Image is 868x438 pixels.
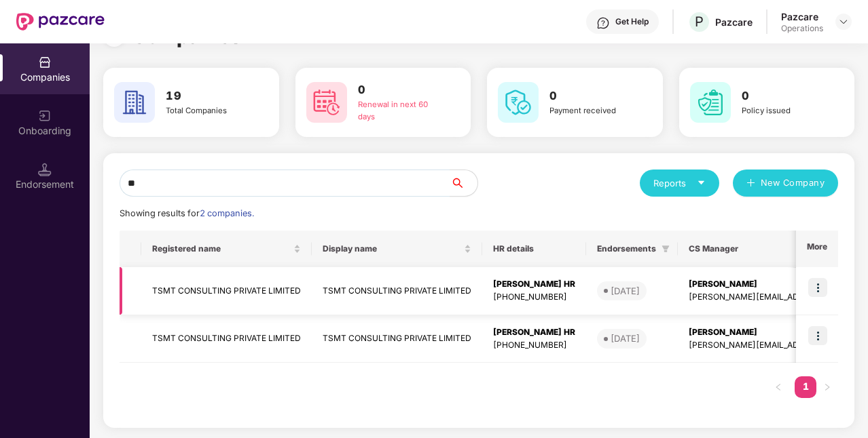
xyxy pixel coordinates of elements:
span: filter [659,241,672,257]
div: [DATE] [611,284,640,298]
div: Policy issued [742,105,827,117]
span: search [450,178,477,188]
span: Endorsements [597,243,656,254]
h3: 19 [166,87,251,105]
div: Get Help [615,16,649,27]
span: Display name [323,243,461,254]
h3: 0 [742,87,827,105]
li: Previous Page [767,376,789,398]
div: [PERSON_NAME] HR [493,326,575,339]
td: TSMT CONSULTING PRIVATE LIMITED [141,267,312,315]
div: [DATE] [611,332,640,345]
span: 2 companies. [200,208,254,218]
img: svg+xml;base64,PHN2ZyB4bWxucz0iaHR0cDovL3d3dy53My5vcmcvMjAwMC9zdmciIHdpZHRoPSI2MCIgaGVpZ2h0PSI2MC... [114,82,155,123]
img: svg+xml;base64,PHN2ZyB4bWxucz0iaHR0cDovL3d3dy53My5vcmcvMjAwMC9zdmciIHdpZHRoPSI2MCIgaGVpZ2h0PSI2MC... [690,82,731,123]
span: New Company [761,176,825,190]
div: Pazcare [781,10,823,23]
img: icon [808,326,827,345]
img: icon [808,278,827,297]
button: plusNew Company [733,170,838,197]
h3: 0 [358,81,443,99]
img: svg+xml;base64,PHN2ZyB4bWxucz0iaHR0cDovL3d3dy53My5vcmcvMjAwMC9zdmciIHdpZHRoPSI2MCIgaGVpZ2h0PSI2MC... [306,82,347,123]
div: Reports [653,176,706,190]
div: Pazcare [715,16,753,28]
div: Total Companies [166,105,251,117]
span: Showing results for [120,208,254,218]
th: Registered name [141,231,312,267]
button: search [450,170,478,197]
img: svg+xml;base64,PHN2ZyB3aWR0aD0iMjAiIGhlaWdodD0iMjAiIHZpZXdCb3g9IjAgMCAyMCAyMCIgZmlsbD0ibm9uZSIgeG... [38,109,52,123]
th: HR details [482,231,586,267]
li: 1 [795,376,816,398]
div: Payment received [549,105,634,117]
img: svg+xml;base64,PHN2ZyBpZD0iSGVscC0zMngzMiIgeG1sbnM9Imh0dHA6Ly93d3cudzMub3JnLzIwMDAvc3ZnIiB3aWR0aD... [596,16,610,30]
button: right [816,376,838,398]
img: New Pazcare Logo [16,13,105,31]
span: caret-down [697,178,706,187]
td: TSMT CONSULTING PRIVATE LIMITED [312,315,482,363]
img: svg+xml;base64,PHN2ZyBpZD0iRHJvcGRvd24tMzJ4MzIiIHhtbG5zPSJodHRwOi8vd3d3LnczLm9yZy8yMDAwL3N2ZyIgd2... [838,16,849,27]
td: TSMT CONSULTING PRIVATE LIMITED [141,315,312,363]
span: Registered name [152,243,291,254]
div: [PHONE_NUMBER] [493,339,575,352]
div: Renewal in next 60 days [358,99,443,123]
img: svg+xml;base64,PHN2ZyB4bWxucz0iaHR0cDovL3d3dy53My5vcmcvMjAwMC9zdmciIHdpZHRoPSI2MCIgaGVpZ2h0PSI2MC... [498,82,539,123]
li: Next Page [816,376,838,398]
span: left [774,383,782,391]
td: TSMT CONSULTING PRIVATE LIMITED [312,267,482,315]
div: Operations [781,23,823,34]
div: [PERSON_NAME] HR [493,278,575,291]
span: plus [746,178,755,189]
span: right [823,383,831,391]
img: svg+xml;base64,PHN2ZyBpZD0iQ29tcGFuaWVzIiB4bWxucz0iaHR0cDovL3d3dy53My5vcmcvMjAwMC9zdmciIHdpZHRoPS... [38,56,52,69]
button: left [767,376,789,398]
th: More [796,231,838,267]
th: Display name [312,231,482,267]
img: svg+xml;base64,PHN2ZyB3aWR0aD0iMTQuNSIgaGVpZ2h0PSIxNC41IiB2aWV3Qm94PSIwIDAgMTYgMTYiIGZpbGw9Im5vbm... [38,163,52,176]
a: 1 [795,376,816,397]
span: P [695,14,704,30]
div: [PHONE_NUMBER] [493,291,575,304]
span: filter [662,245,670,253]
h3: 0 [549,87,634,105]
